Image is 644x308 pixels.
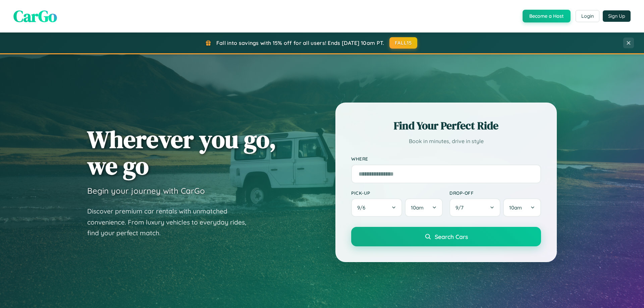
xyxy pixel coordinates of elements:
[455,204,467,211] span: 9 / 7
[503,198,541,217] button: 10am
[449,190,541,196] label: Drop-off
[87,126,276,179] h1: Wherever you go, we go
[603,10,631,22] button: Sign Up
[389,37,418,49] button: FALL15
[576,10,599,22] button: Login
[509,204,522,211] span: 10am
[435,233,468,240] span: Search Cars
[351,227,541,246] button: Search Cars
[87,206,255,239] p: Discover premium car rentals with unmatched convenience. From luxury vehicles to everyday rides, ...
[351,198,402,217] button: 9/6
[405,198,443,217] button: 10am
[351,136,541,146] p: Book in minutes, drive in style
[449,198,500,217] button: 9/7
[87,186,205,196] h3: Begin your journey with CarGo
[351,118,541,133] h2: Find Your Perfect Ride
[13,5,57,27] span: CarGo
[523,10,571,22] button: Become a Host
[357,204,369,211] span: 9 / 6
[411,204,424,211] span: 10am
[351,190,443,196] label: Pick-up
[351,156,541,162] label: Where
[216,40,384,46] span: Fall into savings with 15% off for all users! Ends [DATE] 10am PT.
